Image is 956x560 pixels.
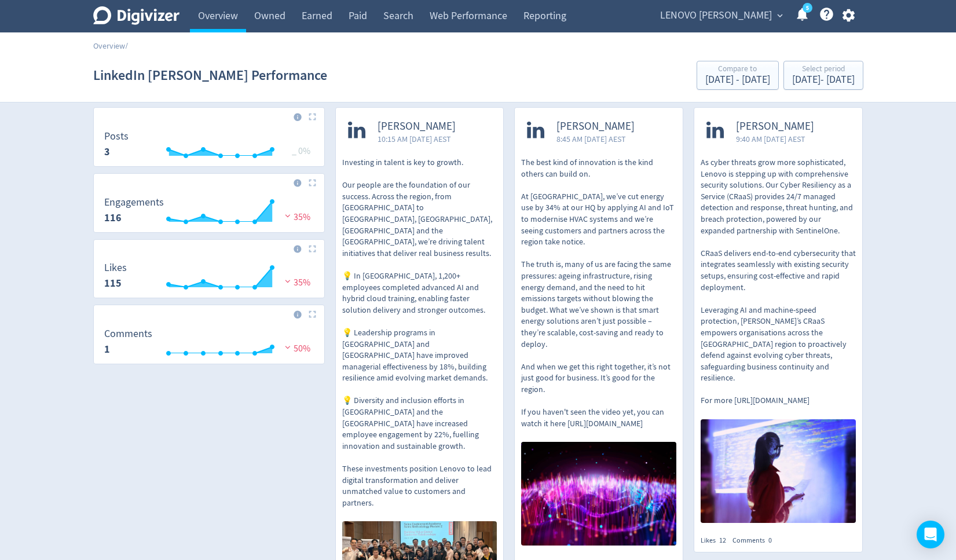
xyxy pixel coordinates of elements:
[282,211,310,223] span: 35%
[309,310,316,318] img: Placeholder
[656,6,786,25] button: LENOVO [PERSON_NAME]
[701,536,732,546] div: Likes
[292,145,310,157] span: _ 0%
[736,120,814,133] span: [PERSON_NAME]
[282,277,294,286] img: negative-performance.svg
[98,197,320,228] svg: Engagements 239
[309,245,316,252] img: Placeholder
[719,536,726,545] span: 12
[768,536,772,545] span: 0
[342,157,497,508] p: Investing in talent is key to growth. Our people are the foundation of our success. Across the re...
[104,276,122,290] strong: 115
[282,343,294,352] img: negative-performance.svg
[104,342,110,356] strong: 1
[282,277,310,288] span: 35%
[736,133,814,145] span: 9:40 AM [DATE] AEST
[792,65,855,75] div: Select period
[805,4,808,12] text: 5
[378,120,456,133] span: [PERSON_NAME]
[515,108,683,549] a: [PERSON_NAME]8:45 AM [DATE] AESTThe best kind of innovation is the kind others can build on. At [...
[93,57,327,94] h1: LinkedIn [PERSON_NAME] Performance
[282,343,310,354] span: 50%
[93,41,125,51] a: Overview
[98,131,320,162] svg: Posts 4
[104,327,152,341] dt: Comments
[701,157,856,407] p: As cyber threats grow more sophisticated, Lenovo is stepping up with comprehensive security solut...
[803,3,812,13] a: 5
[104,130,129,143] dt: Posts
[104,211,122,225] strong: 116
[378,133,456,145] span: 10:15 AM [DATE] AEST
[309,179,316,186] img: Placeholder
[125,41,128,51] span: /
[705,75,770,85] div: [DATE] - [DATE]
[694,108,862,526] a: [PERSON_NAME]9:40 AM [DATE] AESTAs cyber threats grow more sophisticated, Lenovo is stepping up w...
[775,10,785,21] span: expand_more
[104,145,110,159] strong: 3
[732,536,778,546] div: Comments
[98,328,320,359] svg: Comments 2
[556,133,635,145] span: 8:45 AM [DATE] AEST
[705,65,770,75] div: Compare to
[556,120,635,133] span: [PERSON_NAME]
[282,211,294,220] img: negative-performance.svg
[104,196,164,209] dt: Engagements
[521,157,676,429] p: The best kind of innovation is the kind others can build on. At [GEOGRAPHIC_DATA], we’ve cut ener...
[309,113,316,120] img: Placeholder
[917,521,944,548] div: Open Intercom Messenger
[792,75,855,85] div: [DATE] - [DATE]
[660,6,772,25] span: LENOVO [PERSON_NAME]
[783,61,863,90] button: Select period[DATE]- [DATE]
[697,61,779,90] button: Compare to[DATE] - [DATE]
[521,442,676,546] img: https://media.cf.digivizer.com/images/linkedin-138392256-urn:li:share:7364171897124605953-18d46e2...
[98,262,320,293] svg: Likes 237
[104,261,127,274] dt: Likes
[701,419,856,523] img: https://media.cf.digivizer.com/images/linkedin-138392256-urn:li:share:7363713037528158209-7d587fc...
